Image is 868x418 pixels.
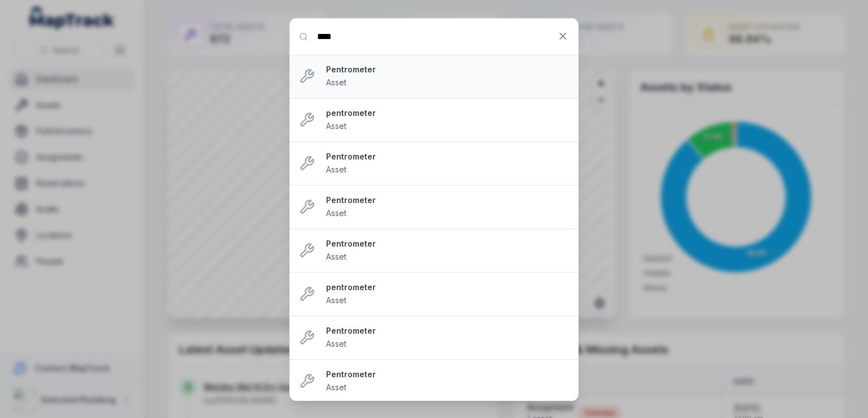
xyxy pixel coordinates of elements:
[326,107,569,132] a: pentrometerAsset
[326,165,346,174] span: Asset
[326,238,569,249] strong: Pentrometer
[326,325,569,337] strong: Pentrometer
[326,208,346,218] span: Asset
[326,195,569,206] strong: Pentrometer
[326,107,569,119] strong: pentrometer
[326,151,569,176] a: PentrometerAsset
[326,151,569,162] strong: Pentrometer
[326,325,569,350] a: PentrometerAsset
[326,282,569,307] a: pentrometerAsset
[326,282,569,293] strong: pentrometer
[326,195,569,219] a: PentrometerAsset
[326,64,569,75] strong: Pentrometer
[326,339,346,348] span: Asset
[326,252,346,261] span: Asset
[326,369,569,394] a: PentrometerAsset
[326,295,346,305] span: Asset
[326,64,569,89] a: PentrometerAsset
[326,77,346,87] span: Asset
[326,382,346,392] span: Asset
[326,369,569,380] strong: Pentrometer
[326,121,346,131] span: Asset
[326,238,569,263] a: PentrometerAsset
